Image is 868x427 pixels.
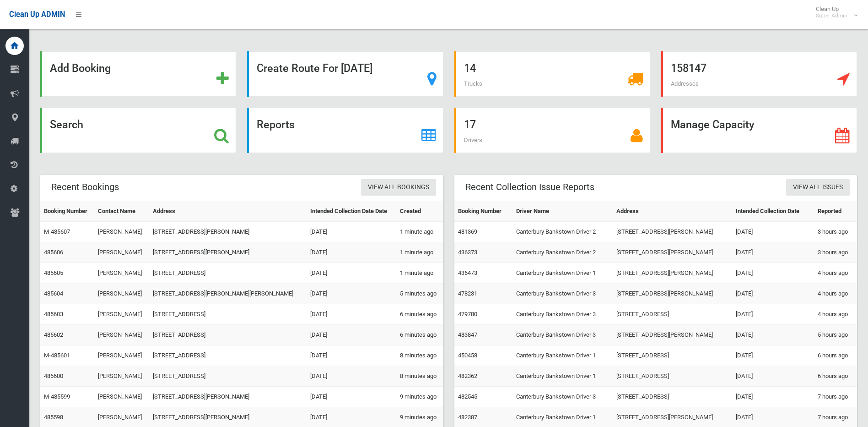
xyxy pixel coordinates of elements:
a: 485605 [44,269,63,276]
th: Contact Name [94,201,149,222]
td: 8 minutes ago [396,366,443,387]
td: [DATE] [307,263,396,284]
strong: 14 [464,62,476,75]
td: Canterbury Bankstown Driver 3 [512,325,613,345]
a: 482545 [458,393,477,400]
a: 158147 Addresses [661,51,857,97]
a: Manage Capacity [661,108,857,153]
td: 4 hours ago [814,263,857,284]
td: Canterbury Bankstown Driver 1 [512,366,613,387]
td: [STREET_ADDRESS][PERSON_NAME][PERSON_NAME] [149,284,307,304]
strong: Search [50,118,83,131]
a: 482362 [458,372,477,379]
td: [DATE] [307,325,396,345]
a: 482387 [458,414,477,421]
span: Trucks [464,80,482,87]
td: [DATE] [732,345,814,366]
td: [DATE] [732,304,814,325]
td: [STREET_ADDRESS] [149,366,307,387]
td: 7 hours ago [814,387,857,407]
a: 436473 [458,269,477,276]
td: [DATE] [307,222,396,242]
a: Create Route For [DATE] [247,51,443,97]
td: 3 hours ago [814,242,857,263]
td: 4 hours ago [814,284,857,304]
td: [STREET_ADDRESS] [149,304,307,325]
a: 436373 [458,249,477,256]
td: [PERSON_NAME] [94,304,149,325]
a: M-485599 [44,393,70,400]
a: Reports [247,108,443,153]
td: 8 minutes ago [396,345,443,366]
td: 1 minute ago [396,222,443,242]
th: Intended Collection Date Date [307,201,396,222]
a: 478231 [458,290,477,297]
th: Created [396,201,443,222]
td: [DATE] [732,366,814,387]
td: 6 hours ago [814,366,857,387]
td: [STREET_ADDRESS] [613,366,732,387]
a: M-485601 [44,352,70,359]
td: 6 minutes ago [396,304,443,325]
td: 6 minutes ago [396,325,443,345]
th: Driver Name [512,201,613,222]
td: [STREET_ADDRESS][PERSON_NAME] [613,222,732,242]
th: Address [149,201,307,222]
span: Clean Up [811,5,857,19]
a: 17 Drivers [454,108,650,153]
td: [DATE] [732,263,814,284]
a: 485598 [44,414,63,421]
strong: 158147 [671,62,706,75]
a: 479780 [458,311,477,318]
a: Search [40,108,236,153]
td: 3 hours ago [814,222,857,242]
th: Intended Collection Date [732,201,814,222]
td: [DATE] [732,387,814,407]
td: 9 minutes ago [396,387,443,407]
td: Canterbury Bankstown Driver 1 [512,345,613,366]
td: [STREET_ADDRESS] [613,345,732,366]
td: [DATE] [732,325,814,345]
td: [STREET_ADDRESS][PERSON_NAME] [613,242,732,263]
strong: Add Booking [50,62,111,75]
td: [PERSON_NAME] [94,263,149,284]
span: Drivers [464,137,482,143]
a: View All Issues [786,179,850,196]
td: [PERSON_NAME] [94,366,149,387]
a: 485604 [44,290,63,297]
td: [PERSON_NAME] [94,284,149,304]
td: [STREET_ADDRESS][PERSON_NAME] [613,284,732,304]
a: M-485607 [44,228,70,235]
td: 5 hours ago [814,325,857,345]
td: [PERSON_NAME] [94,242,149,263]
a: 485602 [44,331,63,338]
th: Booking Number [454,201,513,222]
td: [STREET_ADDRESS][PERSON_NAME] [149,222,307,242]
td: [DATE] [307,284,396,304]
td: [STREET_ADDRESS] [149,345,307,366]
a: 14 Trucks [454,51,650,97]
span: Clean Up ADMIN [9,10,65,19]
td: [DATE] [307,304,396,325]
a: 485606 [44,249,63,256]
td: Canterbury Bankstown Driver 1 [512,263,613,284]
td: [STREET_ADDRESS] [613,304,732,325]
td: [PERSON_NAME] [94,222,149,242]
td: 6 hours ago [814,345,857,366]
a: View All Bookings [361,179,436,196]
span: Addresses [671,80,699,87]
td: Canterbury Bankstown Driver 3 [512,387,613,407]
td: [STREET_ADDRESS][PERSON_NAME] [149,387,307,407]
td: [STREET_ADDRESS] [149,263,307,284]
a: 483847 [458,331,477,338]
a: 481369 [458,228,477,235]
td: [DATE] [307,242,396,263]
header: Recent Collection Issue Reports [454,178,605,196]
a: 450458 [458,352,477,359]
td: Canterbury Bankstown Driver 3 [512,284,613,304]
td: [DATE] [732,284,814,304]
td: [STREET_ADDRESS] [149,325,307,345]
td: [PERSON_NAME] [94,325,149,345]
td: Canterbury Bankstown Driver 2 [512,242,613,263]
td: [STREET_ADDRESS][PERSON_NAME] [613,263,732,284]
